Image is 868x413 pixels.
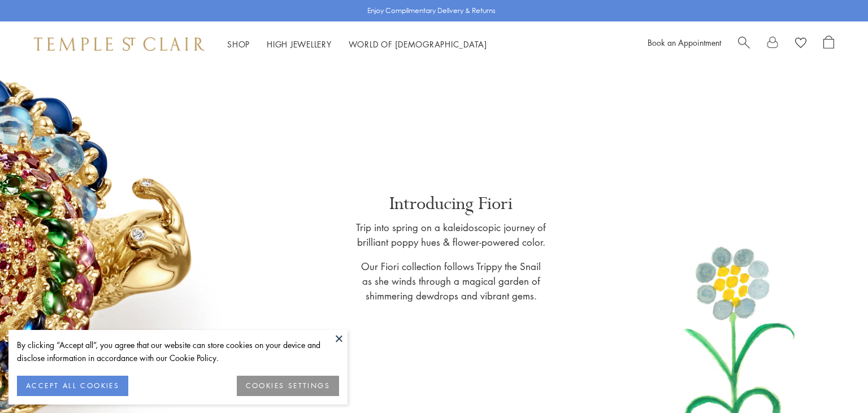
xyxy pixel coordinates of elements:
[648,37,721,48] a: Book an Appointment
[811,360,857,402] iframe: Gorgias live chat messenger
[17,338,339,364] div: By clicking “Accept all”, you agree that our website can store cookies on your device and disclos...
[738,36,750,53] a: Search
[367,5,496,16] p: Enjoy Complimentary Delivery & Returns
[349,38,487,50] a: World of [DEMOGRAPHIC_DATA]World of [DEMOGRAPHIC_DATA]
[17,376,128,396] button: ACCEPT ALL COOKIES
[823,36,834,53] a: Open Shopping Bag
[267,38,332,50] a: High JewelleryHigh Jewellery
[227,37,487,51] nav: Main navigation
[227,38,250,50] a: ShopShop
[34,37,205,51] img: Temple St. Clair
[237,376,339,396] button: COOKIES SETTINGS
[795,36,806,53] a: View Wishlist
